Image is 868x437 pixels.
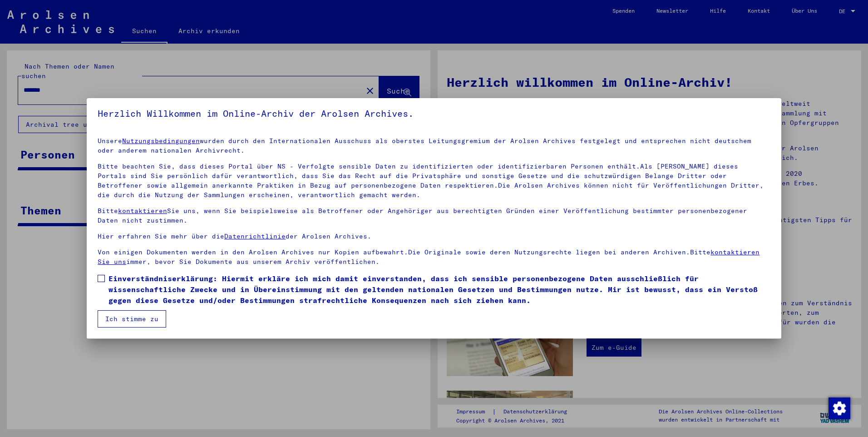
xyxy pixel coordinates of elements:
button: Ich stimme zu [98,310,166,328]
span: Einverständniserklärung: Hiermit erkläre ich mich damit einverstanden, dass ich sensible personen... [108,273,770,306]
h5: Herzlich Willkommen im Online-Archiv der Arolsen Archives. [98,106,770,121]
img: Zustimmung ändern [829,397,850,419]
p: Bitte Sie uns, wenn Sie beispielsweise als Betroffener oder Angehöriger aus berechtigten Gründen ... [98,206,770,225]
a: Datenrichtlinie [224,232,286,240]
p: Von einigen Dokumenten werden in den Arolsen Archives nur Kopien aufbewahrt.Die Originale sowie d... [98,248,770,267]
a: kontaktieren [118,207,167,215]
p: Bitte beachten Sie, dass dieses Portal über NS - Verfolgte sensible Daten zu identifizierten oder... [98,162,770,200]
a: Nutzungsbedingungen [122,137,200,145]
p: Hier erfahren Sie mehr über die der Arolsen Archives. [98,232,770,241]
p: Unsere wurden durch den Internationalen Ausschuss als oberstes Leitungsgremium der Arolsen Archiv... [98,136,770,155]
